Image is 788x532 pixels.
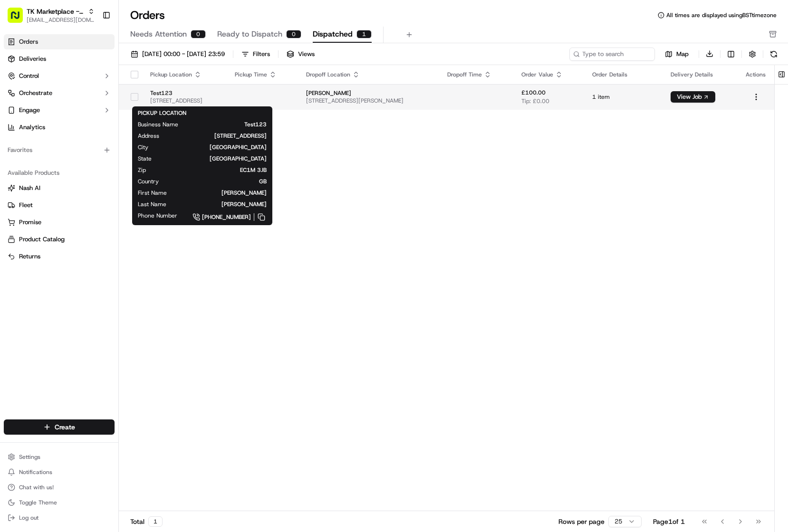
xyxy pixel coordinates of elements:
[4,120,115,135] a: Analytics
[161,166,267,174] span: EC1M 3JB
[4,481,115,494] button: Chat with us!
[671,91,715,103] button: View Job
[19,106,40,114] span: Engage
[126,47,229,61] button: [DATE] 00:00 - [DATE] 23:59
[592,93,655,101] span: 1 item
[237,47,274,61] button: Filters
[671,71,730,78] div: Delivery Details
[167,155,267,162] span: [GEOGRAPHIC_DATA]
[19,252,40,261] span: Returns
[306,89,432,97] span: [PERSON_NAME]
[4,51,115,66] a: Deliveries
[138,212,177,219] span: Phone Number
[19,201,33,209] span: Fleet
[25,61,171,71] input: Got a question? Start typing here...
[4,165,115,180] div: Available Products
[313,28,353,40] span: Dispatched
[447,71,506,78] div: Dropoff Time
[4,34,115,49] a: Orders
[130,516,163,527] div: Total
[202,213,251,221] span: [PHONE_NUMBER]
[8,235,111,244] a: Product Catalog
[592,71,655,78] div: Order Details
[671,93,715,101] a: View Job
[19,123,45,132] span: Analytics
[67,161,115,168] a: Powered byPylon
[676,50,689,58] span: Map
[10,38,173,53] p: Welcome 👋
[19,484,54,491] span: Chat with us!
[182,189,267,197] span: [PERSON_NAME]
[138,155,152,162] span: State
[4,4,98,27] button: TK Marketplace - TKD[EMAIL_ADDRESS][DOMAIN_NAME]
[298,50,315,58] span: Views
[521,71,577,78] div: Order Value
[253,50,270,58] div: Filters
[19,235,65,244] span: Product Catalog
[653,517,685,526] div: Page 1 of 1
[19,468,52,476] span: Notifications
[19,55,46,63] span: Deliveries
[4,450,115,464] button: Settings
[80,139,88,146] div: 💻
[138,109,186,117] span: PICKUP LOCATION
[4,496,115,509] button: Toggle Theme
[4,511,115,524] button: Log out
[282,47,319,61] button: Views
[27,7,84,16] button: TK Marketplace - TKD
[217,28,282,40] span: Ready to Dispatch
[174,178,267,185] span: GB
[32,100,120,108] div: We're available if you need us!
[4,419,115,435] button: Create
[138,178,159,185] span: Country
[77,134,156,151] a: 💻API Documentation
[19,184,40,192] span: Nash AI
[32,91,156,100] div: Start new chat
[4,249,115,264] button: Returns
[19,38,38,46] span: Orders
[55,422,75,432] span: Create
[19,499,57,506] span: Toggle Theme
[8,184,111,192] a: Nash AI
[4,142,115,158] div: Favorites
[6,134,77,151] a: 📗Knowledge Base
[4,465,115,479] button: Notifications
[4,232,115,247] button: Product Catalog
[569,47,655,61] input: Type to search
[142,50,225,58] span: [DATE] 00:00 - [DATE] 23:59
[150,89,220,97] span: Test123
[138,189,167,197] span: First Name
[27,16,95,24] button: [EMAIL_ADDRESS][DOMAIN_NAME]
[10,91,27,108] img: 1736555255976-a54dd68f-1ca7-489b-9aae-adbdc363a1c4
[130,8,165,23] h1: Orders
[558,517,605,526] p: Rows per page
[8,201,111,209] a: Fleet
[138,200,166,208] span: Last Name
[174,132,267,140] span: [STREET_ADDRESS]
[182,200,267,208] span: [PERSON_NAME]
[521,97,549,105] span: Tip: £0.00
[130,28,187,40] span: Needs Attention
[4,215,115,230] button: Promise
[90,138,153,147] span: API Documentation
[138,132,159,140] span: Address
[4,68,115,84] button: Control
[150,71,220,78] div: Pickup Location
[150,97,220,104] span: [STREET_ADDRESS]
[746,71,767,78] div: Actions
[8,218,111,227] a: Promise
[193,121,267,128] span: Test123
[521,89,546,96] span: £100.00
[4,180,115,196] button: Nash AI
[10,139,17,146] div: 📗
[306,97,432,104] span: [STREET_ADDRESS][PERSON_NAME]
[356,30,372,38] div: 1
[286,30,301,38] div: 0
[138,143,148,151] span: City
[306,71,432,78] div: Dropoff Location
[19,138,73,147] span: Knowledge Base
[235,71,291,78] div: Pickup Time
[767,47,780,61] button: Refresh
[19,453,40,461] span: Settings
